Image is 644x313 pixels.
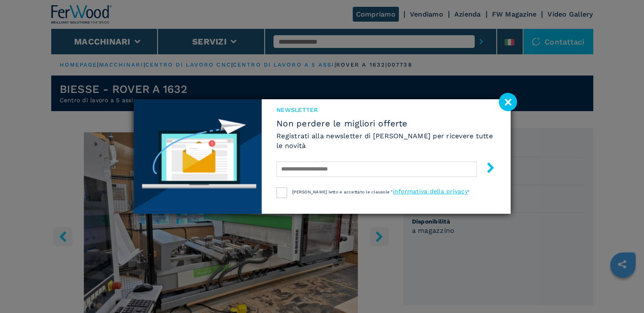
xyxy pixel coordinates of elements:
[276,118,495,129] span: Non perdere le migliori offerte
[477,159,496,179] button: submit-button
[292,190,392,194] span: [PERSON_NAME] letto e accettato le clausole "
[392,188,467,195] a: informativa della privacy
[134,99,262,214] img: Newsletter image
[276,131,495,151] h6: Registrati alla newsletter di [PERSON_NAME] per ricevere tutte le novità
[276,106,495,114] span: NEWSLETTER
[468,190,470,194] span: "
